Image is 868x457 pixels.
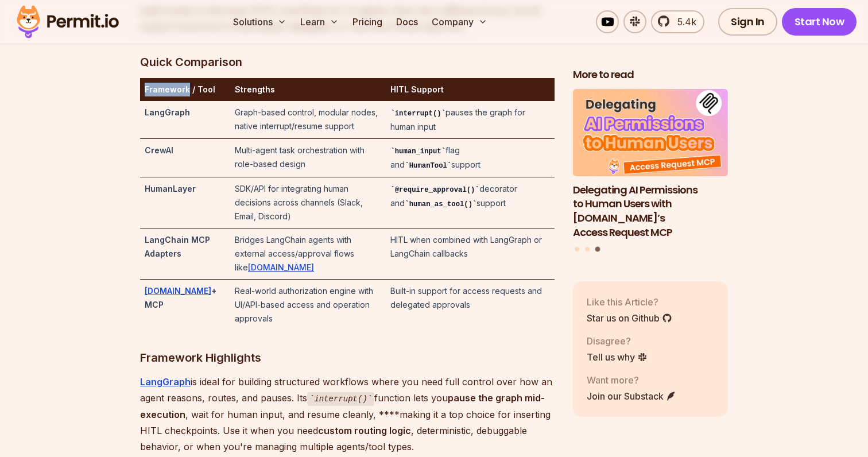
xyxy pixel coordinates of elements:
a: Pricing [348,10,387,33]
button: Go to slide 3 [595,247,600,252]
strong: LangGraph [145,107,190,117]
p: Disagree? [587,334,648,347]
button: Learn [296,10,343,33]
p: Want more? [587,373,676,386]
a: 5.4k [651,10,704,33]
a: [DOMAIN_NAME] [248,262,314,272]
button: Go to slide 1 [575,247,579,251]
td: Real-world authorization engine with UI/API-based access and operation approvals [230,280,386,331]
code: @require_approval() [390,186,479,194]
a: LangGraph [140,376,191,388]
p: Like this Article? [587,295,672,308]
button: Go to slide 2 [585,247,590,251]
h2: More to read [573,68,728,82]
code: interrupt() [307,392,374,406]
td: pauses the graph for human input [386,101,555,139]
strong: HumanLayer [145,184,196,193]
h3: Quick Comparison [140,53,555,71]
li: 3 of 3 [573,89,728,240]
a: [DOMAIN_NAME] [145,286,211,296]
a: Docs [392,10,423,33]
h3: Framework Highlights [140,348,555,367]
td: SDK/API for integrating human decisions across channels (Slack, Email, Discord) [230,177,386,228]
span: 5.4k [671,15,696,29]
p: is ideal for building structured workflows where you need full control over how an agent reasons,... [140,374,555,455]
th: Strengths [230,78,386,101]
a: Join our Substack [587,389,676,402]
a: Sign In [718,8,777,36]
a: Tell us why [587,350,648,363]
td: flag and support [386,139,555,177]
button: Company [427,10,492,33]
th: HITL Support [386,78,555,101]
h3: Delegating AI Permissions to Human Users with [DOMAIN_NAME]’s Access Request MCP [573,183,728,239]
code: human_as_tool() [405,200,476,208]
td: HITL when combined with LangGraph or LangChain callbacks [386,228,555,280]
code: human_input [390,148,445,156]
strong: custom routing logic [318,425,411,436]
td: Built-in support for access requests and delegated approvals [386,280,555,331]
a: Delegating AI Permissions to Human Users with Permit.io’s Access Request MCPDelegating AI Permiss... [573,89,728,240]
img: Delegating AI Permissions to Human Users with Permit.io’s Access Request MCP [573,89,728,176]
strong: pause the graph mid-execution [140,392,545,420]
th: Framework / Tool [140,78,230,101]
button: Solutions [228,10,291,33]
td: Graph-based control, modular nodes, native interrupt/resume support [230,101,386,139]
strong: LangChain MCP Adapters [145,235,210,258]
td: Multi-agent task orchestration with role-based design [230,139,386,177]
code: interrupt() [390,110,445,118]
a: Star us on Github [587,311,672,324]
a: Start Now [782,8,857,36]
td: decorator and support [386,177,555,228]
code: HumanTool [405,162,451,170]
div: Posts [573,89,728,254]
img: Permit logo [11,2,124,41]
td: Bridges LangChain agents with external access/approval flows like [230,228,386,280]
strong: CrewAI [145,145,173,155]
